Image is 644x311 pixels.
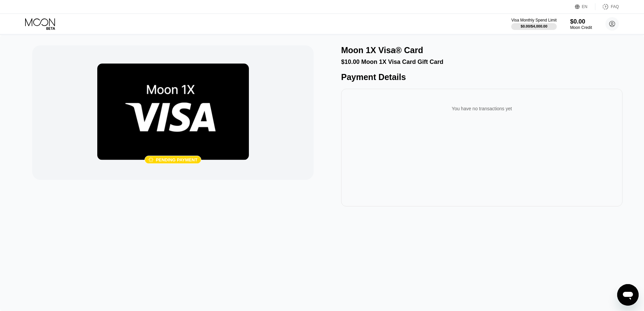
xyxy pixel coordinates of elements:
[511,18,556,30] div: Visa Monthly Spend Limit$0.00/$4,000.00
[521,24,547,28] div: $0.00 / $4,000.00
[346,99,617,118] div: You have no transactions yet
[511,18,556,23] div: Visa Monthly Spend Limit
[341,59,623,66] div: $10.00 Moon 1X Visa Card Gift Card
[575,3,595,10] div: EN
[582,4,588,9] div: EN
[341,45,423,55] div: Moon 1X Visa® Card
[156,157,197,162] div: Pending payment
[570,18,592,25] div: $0.00
[617,284,639,306] iframe: Кнопка запуска окна обмена сообщениями
[611,4,619,9] div: FAQ
[570,18,592,30] div: $0.00Moon Credit
[148,157,154,163] div: 
[595,3,619,10] div: FAQ
[570,25,592,30] div: Moon Credit
[341,72,623,82] div: Payment Details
